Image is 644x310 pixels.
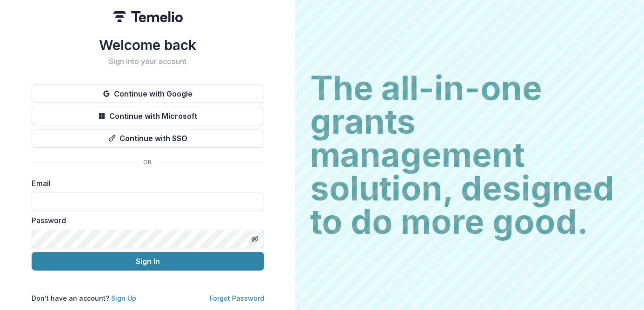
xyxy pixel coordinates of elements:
label: Password [32,215,259,226]
p: Don't have an account? [32,293,136,303]
label: Email [32,178,259,189]
button: Toggle password visibility [247,232,262,246]
button: Continue with Microsoft [32,107,264,125]
h1: Welcome back [32,37,264,53]
img: Temelio [113,11,183,22]
button: Continue with Google [32,84,264,103]
button: Sign In [32,252,264,271]
a: Sign Up [111,294,136,302]
a: Forgot Password [210,294,264,302]
h2: Sign into your account [32,57,264,66]
button: Continue with SSO [32,129,264,148]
